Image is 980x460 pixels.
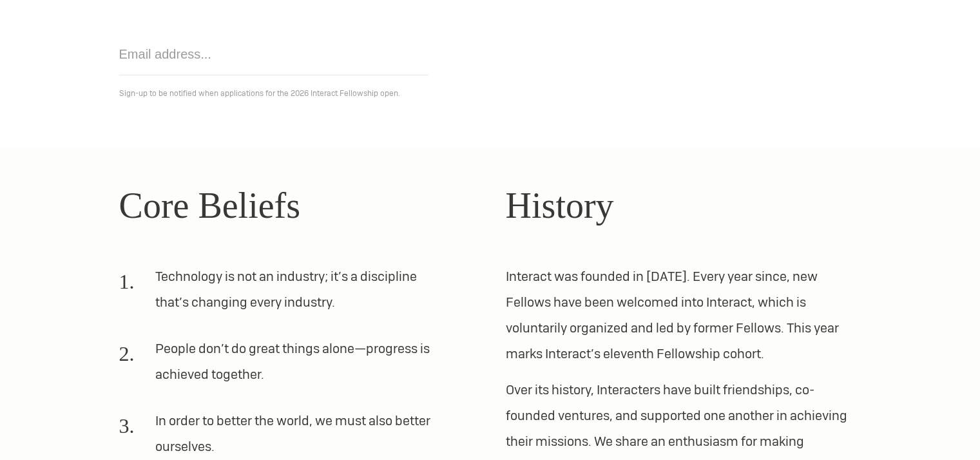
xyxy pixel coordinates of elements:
[119,336,444,398] li: People don’t do great things alone—progress is achieved together.
[119,34,428,75] input: Email address...
[506,178,861,233] h2: History
[119,86,861,101] p: Sign-up to be notified when applications for the 2026 Interact Fellowship open.
[119,264,444,325] li: Technology is not an industry; it’s a discipline that’s changing every industry.
[119,178,475,233] h2: Core Beliefs
[506,264,861,367] p: Interact was founded in [DATE]. Every year since, new Fellows have been welcomed into Interact, w...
